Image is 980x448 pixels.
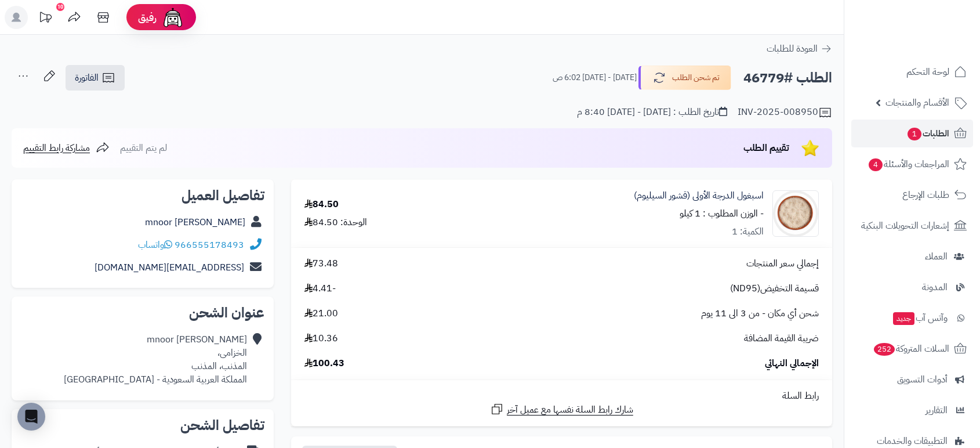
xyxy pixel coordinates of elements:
[23,141,110,155] a: مشاركة رابط التقييم
[161,6,184,29] img: ai-face.png
[906,64,949,80] span: لوحة التحكم
[21,189,264,203] h2: تفاصيل العميل
[851,396,973,424] a: التقارير
[304,198,339,211] div: 84.50
[925,402,948,418] span: التقارير
[861,218,949,234] span: إشعارات التحويلات البنكية
[304,257,338,270] span: 73.48
[744,332,819,345] span: ضريبة القيمة المضافة
[746,257,819,270] span: إجمالي سعر المنتجات
[897,371,948,388] span: أدوات التسويق
[638,66,731,90] button: تم شحن الطلب
[892,310,948,326] span: وآتس آب
[490,402,633,417] a: شارك رابط السلة نفسها مع عميل آخر
[145,215,245,229] a: mnoor [PERSON_NAME]
[304,282,336,295] span: -4.41
[138,238,172,252] a: واتساب
[851,366,973,393] a: أدوات التسويق
[21,418,264,432] h2: تفاصيل الشحن
[851,304,973,332] a: وآتس آبجديد
[851,273,973,301] a: المدونة
[765,357,819,370] span: الإجمالي النهائي
[21,306,264,320] h2: عنوان الشحن
[851,181,973,209] a: طلبات الإرجاع
[906,125,949,142] span: الطلبات
[138,10,157,24] span: رفيق
[851,58,973,86] a: لوحة التحكم
[23,141,90,155] span: مشاركة رابط التقييم
[304,216,367,229] div: الوحدة: 84.50
[851,243,973,270] a: العملاء
[743,66,832,90] h2: الطلب #46779
[738,106,832,120] div: INV-2025-008950
[64,333,247,386] div: mnoor [PERSON_NAME] الخزامى، المذنب، المذنب المملكة العربية السعودية - [GEOGRAPHIC_DATA]
[767,42,818,56] span: العودة للطلبات
[730,282,819,295] span: قسيمة التخفيض(ND95)
[922,279,948,295] span: المدونة
[885,95,949,111] span: الأقسام والمنتجات
[175,238,244,252] a: 966555178493
[767,42,832,56] a: العودة للطلبات
[31,6,60,32] a: تحديثات المنصة
[680,207,764,221] small: - الوزن المطلوب : 1 كيلو
[901,32,969,57] img: logo-2.png
[874,343,895,356] span: 252
[304,307,338,320] span: 21.00
[869,158,883,171] span: 4
[95,261,244,274] a: [EMAIL_ADDRESS][DOMAIN_NAME]
[634,189,764,203] a: اسبغول الدرجة الأولى (قشور السيليوم)
[851,212,973,240] a: إشعارات التحويلات البنكية
[701,307,819,320] span: شحن أي مكان - من 3 الى 11 يوم
[902,187,949,203] span: طلبات الإرجاع
[66,65,125,91] a: الفاتورة
[304,357,344,370] span: 100.43
[925,248,948,265] span: العملاء
[851,150,973,178] a: المراجعات والأسئلة4
[507,403,633,417] span: شارك رابط السلة نفسها مع عميل آخر
[120,141,167,155] span: لم يتم التقييم
[577,106,727,119] div: تاريخ الطلب : [DATE] - [DATE] 8:40 م
[75,71,99,85] span: الفاتورة
[296,389,827,403] div: رابط السلة
[868,156,949,172] span: المراجعات والأسئلة
[893,312,914,325] span: جديد
[553,72,637,84] small: [DATE] - [DATE] 6:02 ص
[873,341,949,357] span: السلات المتروكة
[304,332,338,345] span: 10.36
[743,141,789,155] span: تقييم الطلب
[56,3,64,11] div: 10
[17,403,45,431] div: Open Intercom Messenger
[851,120,973,147] a: الطلبات1
[773,190,818,237] img: 1645466661-Psyllium%20Husks-90x90.jpg
[732,225,764,239] div: الكمية: 1
[851,335,973,363] a: السلات المتروكة252
[908,128,921,140] span: 1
